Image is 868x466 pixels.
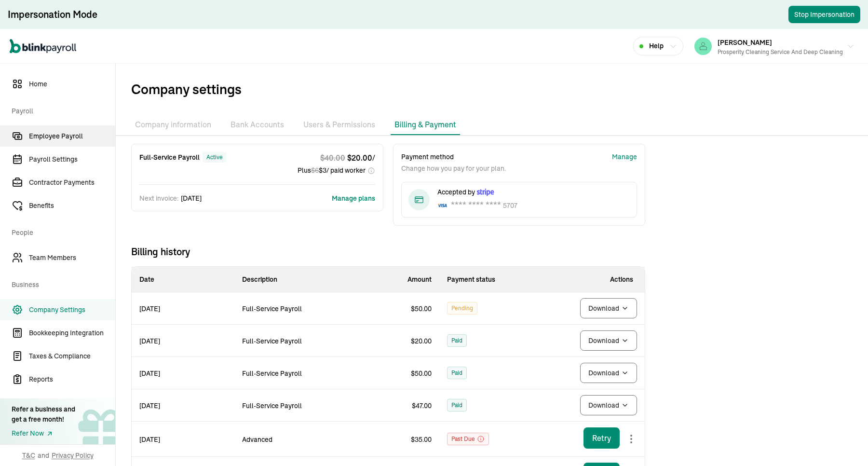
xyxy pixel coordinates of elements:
span: Full-Service Payroll [242,369,302,378]
button: Download [580,298,637,318]
th: Actions [542,267,645,292]
button: Help [633,37,683,55]
span: $ 50.00 [411,304,432,313]
span: / [372,152,375,164]
button: Download [580,363,637,383]
button: Manage [612,152,637,162]
div: Prosperity Cleaning Service and Deep Cleaning [718,48,843,56]
span: T&C [22,451,35,460]
span: $ 50.00 [411,369,432,378]
span: Full-Service Payroll [139,152,200,162]
th: Date [132,267,234,292]
span: Past due [451,433,475,445]
span: Team Members [29,253,115,263]
li: Company information [131,115,215,135]
span: [DATE] [139,337,160,345]
span: $ 47.00 [412,401,432,410]
span: [DATE] [181,193,202,203]
p: Payment method [401,152,506,162]
span: [DATE] [139,435,160,444]
button: Stop Impersonation [788,6,860,23]
div: Refer a business and get a free month! [12,404,75,425]
span: $ 35.00 [411,435,432,444]
div: Retry [592,432,611,444]
div: Accepted by [437,187,517,197]
span: [DATE] [139,304,160,313]
span: Benefits [29,201,115,211]
span: Paid [451,367,462,379]
div: 5707 [451,199,517,212]
button: Download [580,395,637,415]
span: Home [29,79,115,89]
span: [DATE] [139,369,160,378]
span: [DATE] [139,401,160,410]
button: Download [580,330,637,351]
span: Paid [451,399,462,411]
iframe: Chat Widget [708,362,868,466]
span: Full-Service Payroll [242,401,302,410]
span: Business [12,270,109,297]
span: [PERSON_NAME] [718,38,772,47]
li: Billing & Payment [391,115,460,135]
li: Bank Accounts [227,115,288,135]
a: Refer Now [12,428,75,439]
span: Next invoice: [139,193,179,203]
button: [PERSON_NAME]Prosperity Cleaning Service and Deep Cleaning [691,34,858,58]
span: $ 40.00 [320,152,345,164]
span: Payroll [12,96,109,123]
span: Help [649,41,664,51]
span: Pending [451,302,473,314]
th: Description [234,267,337,292]
span: Bookkeeping Integration [29,328,115,338]
span: Full-Service Payroll [242,337,302,345]
div: active [203,152,227,163]
th: Payment status [439,267,542,292]
span: Full-Service Payroll [242,304,302,313]
li: Users & Permissions [299,115,379,135]
span: $ 20.00 [347,152,372,164]
span: Employee Payroll [29,131,115,141]
span: Company settings [131,79,868,99]
button: Manage plans [332,193,375,203]
span: Paid [451,335,462,346]
span: Reports [29,374,115,384]
span: People [12,218,109,245]
span: Plus $ 3 / paid worker [298,165,366,176]
span: Privacy Policy [52,451,94,460]
img: Visa Card [437,203,447,208]
button: Retry [583,427,620,449]
div: Impersonation Mode [8,8,97,21]
span: Billing history [131,245,645,259]
span: $ 20.00 [411,337,432,345]
span: Company Settings [29,305,115,315]
span: Contractor Payments [29,178,115,188]
nav: Global [10,32,76,60]
th: Amount [337,267,440,292]
p: Change how you pay for your plan. [401,164,506,173]
span: $ 6 [311,166,319,175]
span: Taxes & Compliance [29,351,115,361]
span: advanced [242,435,272,444]
span: Payroll Settings [29,154,115,164]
